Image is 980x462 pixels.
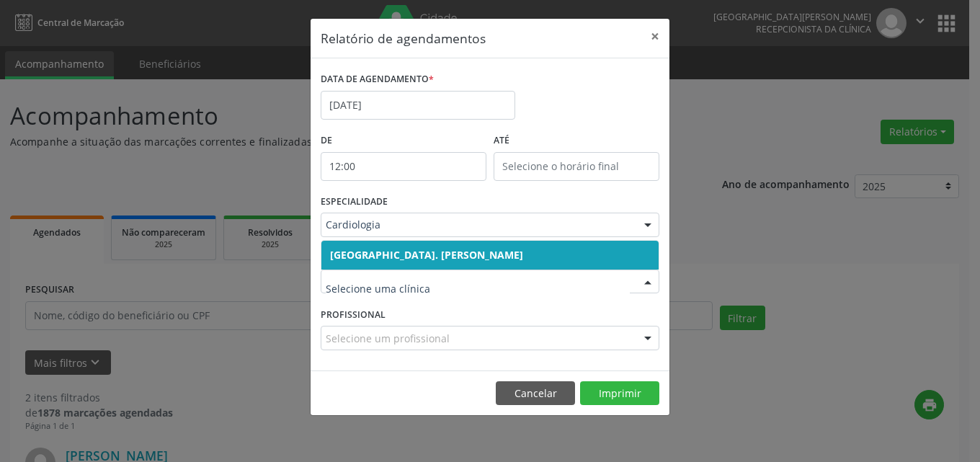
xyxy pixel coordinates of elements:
[321,303,386,326] label: PROFISSIONAL
[496,381,575,406] button: Cancelar
[330,248,523,262] span: [GEOGRAPHIC_DATA]. [PERSON_NAME]
[494,130,659,152] label: ATÉ
[321,91,515,120] input: Selecione uma data ou intervalo
[326,218,630,232] span: Cardiologia
[494,152,659,181] input: Selecione o horário final
[321,68,434,91] label: DATA DE AGENDAMENTO
[641,19,669,54] button: Close
[580,381,659,406] button: Imprimir
[321,29,486,48] h5: Relatório de agendamentos
[321,152,486,181] input: Selecione o horário inicial
[321,130,486,152] label: De
[326,331,450,346] span: Selecione um profissional
[326,275,630,303] input: Selecione uma clínica
[321,191,388,213] label: ESPECIALIDADE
